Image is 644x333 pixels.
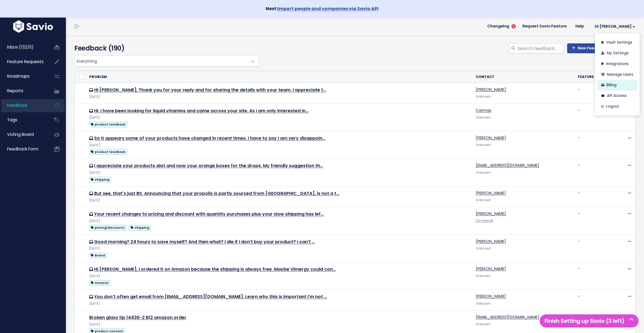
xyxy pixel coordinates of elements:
[476,274,491,278] span: Unknown
[588,22,640,31] a: Hi [PERSON_NAME]
[94,211,324,217] a: Your recent changes to pricing and discount with quantity purchases plus your slow shipping has lef…
[476,115,491,120] span: Unknown
[278,5,379,12] a: Import people and companies via Savio API
[89,224,127,231] a: pricing/discounts
[517,43,564,53] input: Search feedback...
[476,94,491,99] span: Unknown
[1,128,46,141] a: Voting Board
[476,314,539,320] a: [EMAIL_ADDRESS][DOMAIN_NAME]
[597,80,637,91] a: Billing
[597,48,637,59] a: My Settings
[94,135,325,141] a: So it appears some of your products have changed in recent times. I have to say I am very disappoin…
[595,34,640,116] div: Hi [PERSON_NAME]
[75,56,248,66] span: Everything
[89,149,127,155] span: product feedback
[12,20,54,33] img: logo-white.9d6f32f41409.svg
[476,143,491,147] span: Unknown
[476,190,506,196] a: [PERSON_NAME]
[89,225,127,231] span: pricing/discounts
[595,24,635,29] span: Hi [PERSON_NAME]
[476,246,491,251] span: Unknown
[89,142,469,148] div: [DATE]
[575,290,607,310] td: -
[89,115,469,121] div: [DATE]
[89,94,469,100] div: [DATE]
[1,85,46,97] a: Reports
[74,55,259,66] span: Everything
[266,5,379,12] strong: Next:
[597,101,637,112] a: Logout
[575,103,607,131] td: -
[86,71,472,83] th: Problem
[575,83,607,103] td: -
[1,55,46,68] a: Feature Requests
[597,69,637,80] a: Manage Users
[89,218,469,224] div: [DATE]
[74,43,256,53] h4: Feedback (190)
[89,301,469,307] div: [DATE]
[94,293,327,300] a: You don't often get email from [EMAIL_ADDRESS][DOMAIN_NAME]. Learn why this is important I'm not …
[89,121,127,128] a: product feedback
[567,43,612,53] a: New Feedback
[1,143,46,155] a: Feedback form
[542,317,636,325] h5: Finish Setting up Savio (3 left)
[89,252,107,259] a: Brand
[476,87,506,92] a: [PERSON_NAME]
[89,198,469,203] div: [DATE]
[1,41,46,54] a: Inbox (132/0)
[129,225,151,231] span: shipping
[476,135,506,141] a: [PERSON_NAME]
[89,148,127,155] a: product feedback
[1,114,46,126] a: Tags
[597,91,637,101] a: API Access
[476,266,506,272] a: [PERSON_NAME]
[7,117,17,123] span: Tags
[7,102,27,108] span: Feedback
[94,190,339,197] a: But see, that's just BS. Announcing that your propolis is partly sourced from [GEOGRAPHIC_DATA], ...
[575,207,607,234] td: -
[94,266,336,272] a: Hi [PERSON_NAME], I ordered it on Amazon because the shipping is always free. Maybe Vimergy could...
[476,322,491,326] span: Unknown
[575,234,607,262] td: -
[89,314,186,321] a: Broken glass tip 14436-2 B12 amazon order
[94,108,309,114] a: Hi, I have been looking for liquid vitamins and came across your site. As I am only interested in…
[94,87,326,93] a: Hi [PERSON_NAME], Thank you for your reply and for sharing the details with your team. I apprecia...
[89,253,107,258] span: Brand
[89,322,469,328] div: [DATE]
[575,262,607,289] td: -
[476,239,506,244] a: [PERSON_NAME]
[89,279,111,286] a: Amazon
[575,159,607,186] td: -
[476,108,491,113] a: Catmas
[476,211,506,216] a: [PERSON_NAME]
[89,177,111,183] span: shipping
[89,122,127,127] span: product feedback
[89,246,469,251] div: [DATE]
[597,58,637,69] a: Integrations
[89,176,111,183] a: shipping
[1,99,46,112] a: Feedback
[511,24,516,29] span: 5
[7,73,30,79] span: Roadmaps
[476,293,506,299] a: [PERSON_NAME]
[89,273,469,279] div: [DATE]
[476,163,539,168] a: [EMAIL_ADDRESS][DOMAIN_NAME]
[1,70,46,83] a: Roadmaps
[597,37,637,48] a: Vault Settings
[89,170,469,176] div: [DATE]
[476,301,491,306] span: Unknown
[476,198,491,202] span: Unknown
[7,131,34,137] span: Voting Board
[89,280,111,286] span: Amazon
[7,146,38,152] span: Feedback form
[472,71,575,83] th: Contact
[94,163,323,169] a: I appreciate your products alot and now your orange boxes for the drops. My friendly suggestion th…
[7,88,23,94] span: Reports
[7,44,33,50] span: Inbox (132/0)
[575,186,607,207] td: -
[571,22,588,30] a: Help
[575,71,607,83] th: Feature
[94,239,315,245] a: Good morning? 24 hours to save myself? And then what? I die if I don't buy your product? I can't …
[476,170,491,175] span: Unknown
[487,24,509,28] span: Changelog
